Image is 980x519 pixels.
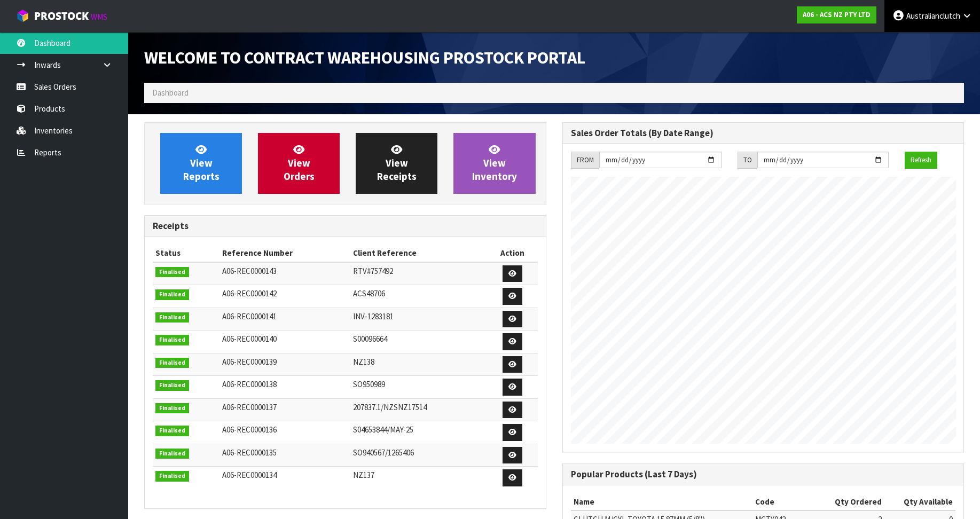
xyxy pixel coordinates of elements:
[222,266,277,276] span: A06-REC0000143
[155,449,189,459] span: Finalised
[571,152,599,169] div: FROM
[752,493,817,510] th: Code
[155,289,189,300] span: Finalised
[16,9,29,22] img: cube-alt.png
[884,493,955,510] th: Qty Available
[183,143,219,183] span: View Reports
[353,266,393,276] span: RTV#757492
[91,12,107,22] small: WMS
[353,357,374,367] span: NZ138
[284,143,315,183] span: View Orders
[160,133,242,194] a: ViewReports
[152,88,189,98] span: Dashboard
[258,133,340,194] a: ViewOrders
[153,245,219,262] th: Status
[906,11,960,21] span: Australianclutch
[155,471,189,482] span: Finalised
[222,334,277,344] span: A06-REC0000140
[155,358,189,368] span: Finalised
[803,10,871,19] strong: A06 - ACS NZ PTY LTD
[353,311,394,321] span: INV-1283181
[155,380,189,391] span: Finalised
[222,311,277,321] span: A06-REC0000141
[222,424,277,435] span: A06-REC0000136
[222,470,277,480] span: A06-REC0000134
[377,143,417,183] span: View Receipts
[571,469,956,479] h3: Popular Products (Last 7 Days)
[219,245,350,262] th: Reference Number
[153,221,538,231] h3: Receipts
[155,335,189,345] span: Finalised
[905,152,937,169] button: Refresh
[353,288,385,298] span: ACS48706
[353,424,413,435] span: S04653844/MAY-25
[222,379,277,389] span: A06-REC0000138
[472,143,517,183] span: View Inventory
[571,128,956,138] h3: Sales Order Totals (By Date Range)
[353,334,387,344] span: S00096664
[222,357,277,367] span: A06-REC0000139
[155,267,189,278] span: Finalised
[155,403,189,414] span: Finalised
[816,493,884,510] th: Qty Ordered
[350,245,487,262] th: Client Reference
[222,447,277,458] span: A06-REC0000135
[155,312,189,323] span: Finalised
[222,402,277,412] span: A06-REC0000137
[144,46,585,68] span: Welcome to Contract Warehousing ProStock Portal
[353,402,427,412] span: 207837.1/NZSNZ17514
[571,493,752,510] th: Name
[222,288,277,298] span: A06-REC0000142
[487,245,538,262] th: Action
[155,426,189,436] span: Finalised
[453,133,535,194] a: ViewInventory
[353,470,374,480] span: NZ137
[356,133,437,194] a: ViewReceipts
[738,152,757,169] div: TO
[353,379,385,389] span: SO950989
[34,9,89,23] span: ProStock
[353,447,414,458] span: SO940567/1265406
